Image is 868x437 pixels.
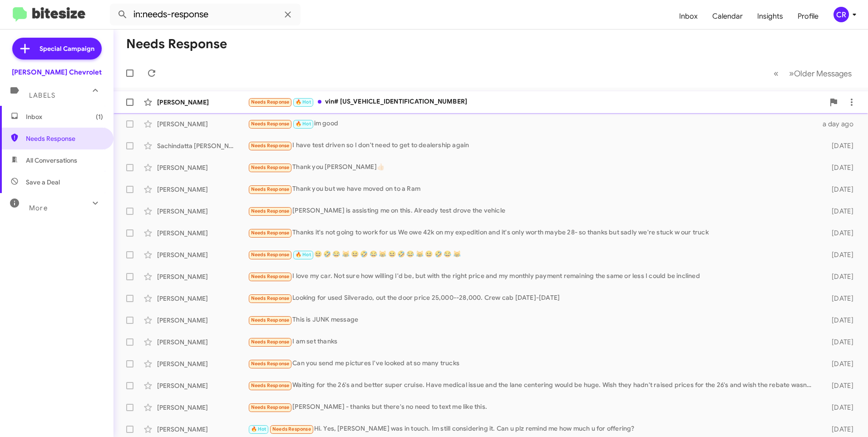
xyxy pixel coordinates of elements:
[817,359,861,368] div: [DATE]
[826,7,858,22] button: CR
[248,380,817,391] div: Waiting for the 26's and better super cruise. Have medical issue and the lane centering would be ...
[26,156,77,165] span: All Conversations
[248,162,817,173] div: Thank you [PERSON_NAME]👍🏻
[248,424,817,434] div: Hi. Yes, [PERSON_NAME] was in touch. Im still considering it. Can u plz remind me how much u for ...
[157,185,248,194] div: [PERSON_NAME]
[794,69,852,79] span: Older Messages
[157,338,248,347] div: [PERSON_NAME]
[251,361,290,367] span: Needs Response
[12,68,102,77] div: [PERSON_NAME] Chevrolet
[296,99,311,105] span: 🔥 Hot
[157,141,248,150] div: Sachindatta [PERSON_NAME]
[248,140,817,151] div: I have test driven so I don't need to get to dealership again
[26,178,60,187] span: Save a Deal
[768,64,784,83] button: Previous
[833,7,849,22] div: CR
[817,294,861,303] div: [DATE]
[251,252,290,258] span: Needs Response
[251,208,290,214] span: Needs Response
[817,185,861,194] div: [DATE]
[248,337,817,347] div: I am set thanks
[157,272,248,281] div: [PERSON_NAME]
[248,97,824,107] div: vin# [US_VEHICLE_IDENTIFICATION_NUMBER]
[248,315,817,325] div: This is JUNK message
[251,339,290,345] span: Needs Response
[157,316,248,325] div: [PERSON_NAME]
[296,121,311,127] span: 🔥 Hot
[817,272,861,281] div: [DATE]
[817,228,861,238] div: [DATE]
[251,317,290,323] span: Needs Response
[26,112,103,121] span: Inbox
[784,64,857,83] button: Next
[251,164,290,170] span: Needs Response
[251,99,290,105] span: Needs Response
[251,382,290,388] span: Needs Response
[157,359,248,368] div: [PERSON_NAME]
[248,293,817,303] div: Looking for used Silverado, out the door price 25,000--28,000. Crew cab [DATE]-[DATE]
[817,425,861,434] div: [DATE]
[817,316,861,325] div: [DATE]
[769,64,857,83] nav: Page navigation example
[817,119,861,129] div: a day ago
[817,250,861,259] div: [DATE]
[248,228,817,238] div: Thanks it's not going to work for us We owe 42k on my expedition and it's only worth maybe 28- so...
[817,141,861,150] div: [DATE]
[157,425,248,434] div: [PERSON_NAME]
[157,250,248,259] div: [PERSON_NAME]
[248,119,817,129] div: im good
[296,252,311,258] span: 🔥 Hot
[157,403,248,412] div: [PERSON_NAME]
[817,207,861,216] div: [DATE]
[789,68,794,79] span: »
[157,228,248,238] div: [PERSON_NAME]
[272,426,311,432] span: Needs Response
[248,271,817,282] div: I love my car. Not sure how willing I'd be, but with the right price and my monthly payment remai...
[251,230,290,236] span: Needs Response
[126,37,227,51] h1: Needs Response
[29,204,48,212] span: More
[157,163,248,172] div: [PERSON_NAME]
[817,163,861,172] div: [DATE]
[251,426,266,432] span: 🔥 Hot
[817,381,861,390] div: [DATE]
[157,119,248,129] div: [PERSON_NAME]
[110,4,301,25] input: Search
[157,207,248,216] div: [PERSON_NAME]
[248,184,817,194] div: Thank you but we have moved on to a Ram
[774,68,779,79] span: «
[251,121,290,127] span: Needs Response
[251,143,290,149] span: Needs Response
[248,402,817,412] div: [PERSON_NAME] - thanks but there's no need to text me like this.
[248,206,817,216] div: [PERSON_NAME] is assisting me on this. Already test drove the vehicle
[29,91,55,99] span: Labels
[672,3,705,30] a: Inbox
[26,134,103,143] span: Needs Response
[251,295,290,301] span: Needs Response
[248,358,817,369] div: Can you send me pictures I've looked at so many trucks
[157,381,248,390] div: [PERSON_NAME]
[157,294,248,303] div: [PERSON_NAME]
[157,98,248,107] div: [PERSON_NAME]
[251,404,290,410] span: Needs Response
[251,273,290,279] span: Needs Response
[12,38,102,60] a: Special Campaign
[251,186,290,192] span: Needs Response
[248,249,817,260] div: 😆 🤣 😂 😹 😆 🤣 😂 😹 😆 🤣 😂 😹 😆 🤣 😂 😹
[96,112,103,121] span: (1)
[750,3,790,30] a: Insights
[39,44,94,53] span: Special Campaign
[705,3,750,30] a: Calendar
[817,403,861,412] div: [DATE]
[817,338,861,347] div: [DATE]
[790,3,826,30] a: Profile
